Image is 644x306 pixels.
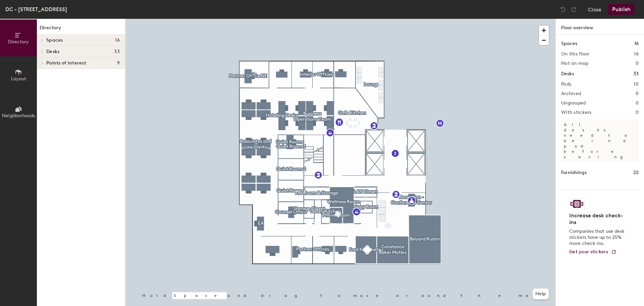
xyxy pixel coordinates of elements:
[561,61,588,66] h2: Not on map
[561,100,586,106] h2: Ungrouped
[114,49,120,54] span: 33
[556,19,644,35] h1: Floor overview
[561,169,587,176] h1: Furnishings
[569,228,627,247] p: Companies that use desk stickers have up to 25% more check-ins.
[608,4,635,15] button: Publish
[561,51,590,57] h2: On this floor
[588,4,601,15] button: Close
[561,91,581,96] h2: Archived
[633,70,639,78] h1: 33
[636,91,639,96] h2: 0
[569,249,616,255] a: Get your stickers
[569,212,627,226] h4: Increase desk check-ins
[560,6,567,13] img: Undo
[117,60,120,66] span: 9
[11,76,26,82] span: Layout
[561,110,592,115] h2: With stickers
[634,51,639,57] h2: 16
[561,119,639,162] p: All desks need to be in a pod before saving
[37,24,125,35] h1: Directory
[569,249,608,255] span: Get your stickers
[634,40,639,47] h1: 16
[636,110,639,115] h2: 0
[571,6,577,13] img: Redo
[569,198,585,210] img: Sticker logo
[46,38,63,43] span: Spaces
[533,289,549,299] button: Help
[633,169,639,176] h1: 22
[8,39,29,45] span: Directory
[115,38,120,43] span: 16
[636,61,639,66] h2: 0
[561,70,574,78] h1: Desks
[46,60,86,66] span: Points of interest
[561,40,577,47] h1: Spaces
[561,82,571,87] h2: Pods
[5,5,67,13] div: DC - [STREET_ADDRESS]
[636,100,639,106] h2: 0
[2,113,35,119] span: Neighborhoods
[46,49,59,54] span: Desks
[634,82,639,87] h2: 10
